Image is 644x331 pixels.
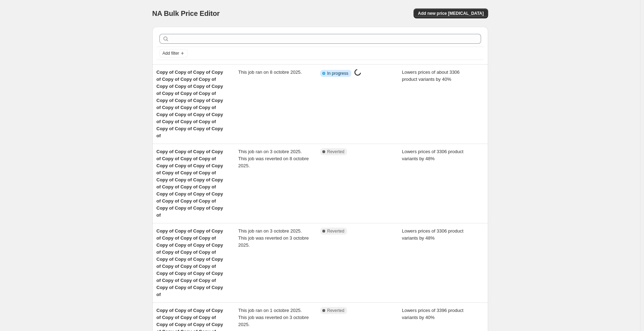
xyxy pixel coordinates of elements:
span: Lowers prices of 3306 product variants by 48% [402,149,463,161]
span: Lowers prices of about 3306 product variants by 40% [402,70,459,82]
span: Reverted [327,149,345,155]
span: This job ran on 3 octobre 2025. This job was reverted on 8 octobre 2025. [238,149,309,168]
button: Add filter [159,49,188,58]
span: Reverted [327,228,345,234]
span: Copy of Copy of Copy of Copy of Copy of Copy of Copy of Copy of Copy of Copy of Copy of Copy of C... [157,228,223,297]
span: This job ran on 8 octobre 2025. [238,70,302,75]
span: Copy of Copy of Copy of Copy of Copy of Copy of Copy of Copy of Copy of Copy of Copy of Copy of C... [157,149,223,218]
span: Add filter [163,50,179,56]
span: Copy of Copy of Copy of Copy of Copy of Copy of Copy of Copy of Copy of Copy of Copy of Copy of C... [157,70,223,138]
span: NA Bulk Price Editor [152,10,220,17]
span: Lowers prices of 3396 product variants by 40% [402,308,463,320]
span: Lowers prices of 3306 product variants by 48% [402,228,463,241]
span: This job ran on 1 octobre 2025. This job was reverted on 3 octobre 2025. [238,308,309,327]
button: Add new price [MEDICAL_DATA] [414,8,488,18]
span: In progress [327,71,349,76]
span: This job ran on 3 octobre 2025. This job was reverted on 3 octobre 2025. [238,228,309,248]
span: Reverted [327,308,345,313]
span: Add new price [MEDICAL_DATA] [418,11,484,16]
